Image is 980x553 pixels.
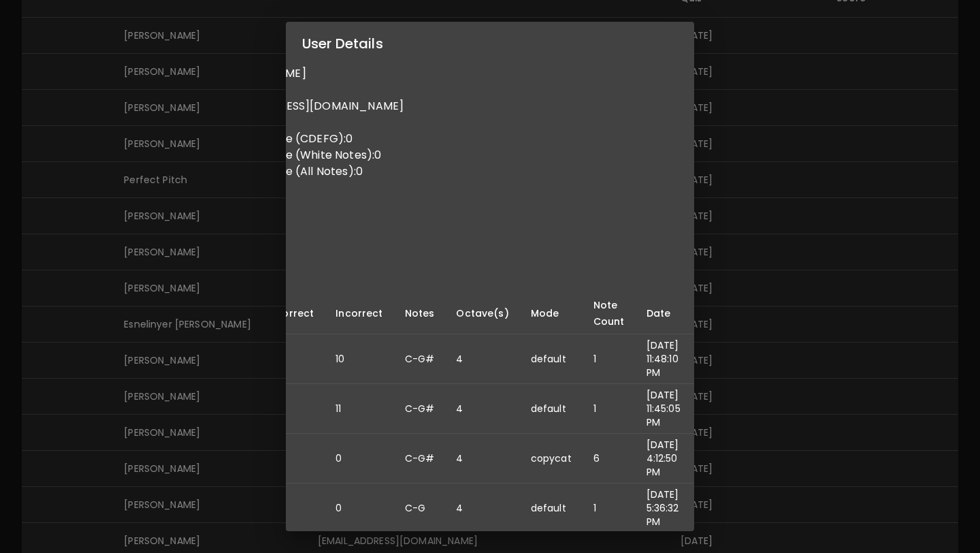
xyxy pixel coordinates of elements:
p: Daily Streak: 0 [180,114,555,131]
td: 1 [583,384,636,434]
td: 4 [445,384,519,434]
td: C-G# [394,434,446,484]
td: 0 [263,434,325,484]
p: Copy Cat High Score (CDEFG): 0 [180,131,555,147]
p: Name: [PERSON_NAME] [180,65,555,82]
th: Octave(s) [445,293,519,334]
td: default [520,384,583,434]
p: Username: [180,82,555,98]
p: Copy Cat High Score (All Notes): 0 [180,163,555,180]
th: Mode [520,293,583,334]
p: Copy Cat High Score (White Notes): 0 [180,147,555,163]
th: Incorrect [325,293,393,334]
td: [DATE] 4:12:50 PM [636,434,694,484]
td: [DATE] 11:48:10 PM [636,334,694,384]
th: Correct [263,293,325,334]
td: 4 [445,334,519,384]
th: Notes [394,293,446,334]
td: default [520,484,583,533]
th: Note Count [583,293,636,334]
p: S 5 [180,223,555,239]
td: copycat [520,434,583,484]
td: C-G# [394,334,446,384]
td: 0 [325,484,393,533]
th: Date [636,293,694,334]
h6: Quests [180,180,555,202]
td: 1 [583,334,636,384]
td: 58 [263,384,325,434]
td: [DATE] 5:36:32 PM [636,484,694,533]
p: G 2 [180,239,555,255]
td: 10 [325,334,393,384]
td: default [520,334,583,384]
td: C-G# [394,384,446,434]
td: 12 [263,484,325,533]
p: Email: [EMAIL_ADDRESS][DOMAIN_NAME] [180,98,555,114]
p: B 9 [180,206,555,223]
td: 6 [583,434,636,484]
td: 4 [445,434,519,484]
td: [DATE] 11:45:05 PM [636,384,694,434]
td: 0 [325,434,393,484]
td: 4 [445,484,519,533]
h2: User Details [286,22,694,65]
td: C-G [394,484,446,533]
h6: Last 10 Quizzes [180,266,555,288]
td: 58 [263,334,325,384]
td: 11 [325,384,393,434]
td: 1 [583,484,636,533]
